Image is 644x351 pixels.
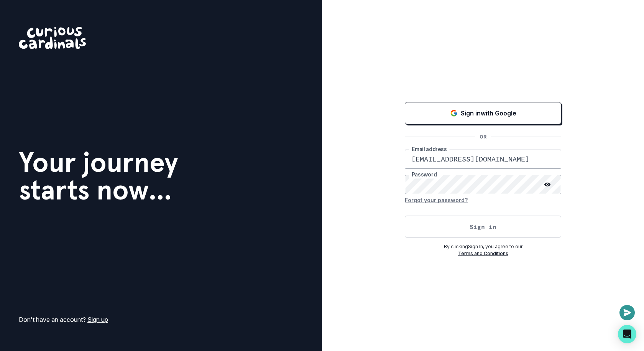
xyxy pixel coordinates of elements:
button: Open or close messaging widget [619,305,635,320]
button: Sign in [405,216,561,238]
button: Sign in with Google (GSuite) [405,102,561,124]
h1: Your journey starts now... [19,148,178,204]
a: Sign up [87,316,108,323]
p: Don't have an account? [19,315,108,324]
div: Open Intercom Messenger [618,325,636,343]
img: Curious Cardinals Logo [19,27,86,49]
p: Sign in with Google [461,109,516,118]
a: Terms and Conditions [458,250,508,256]
button: Forgot your password? [405,194,468,206]
p: OR [475,133,491,140]
p: By clicking Sign In , you agree to our [405,243,561,250]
